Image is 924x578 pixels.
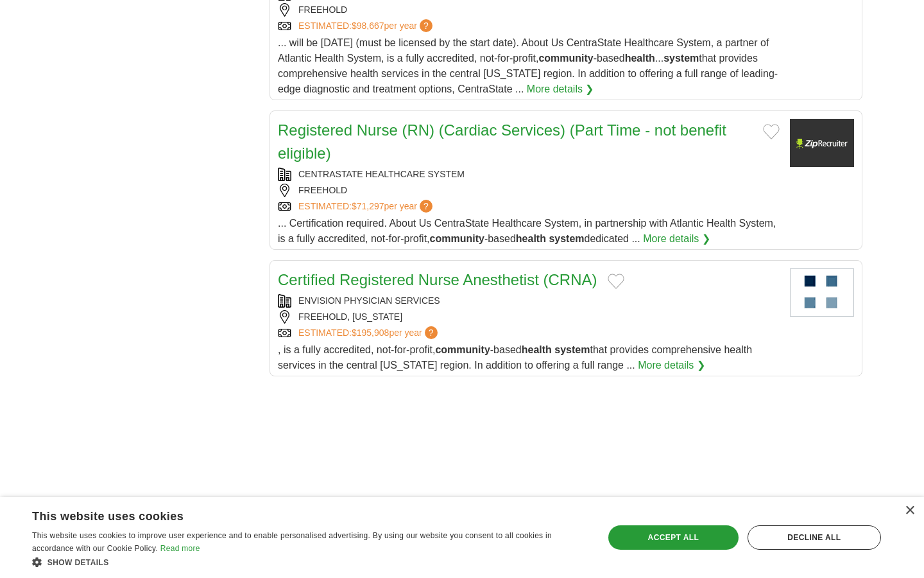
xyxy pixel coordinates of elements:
strong: system [663,53,699,64]
div: FREEHOLD, [US_STATE] [278,310,780,324]
div: FREEHOLD [278,184,780,197]
div: Close [905,506,914,516]
span: $195,908 [352,328,389,338]
a: Registered Nurse (RN) (Cardiac Services) (Part Time - not benefit eligible) [278,121,726,162]
a: ESTIMATED:$71,297per year? [298,200,435,213]
span: This website uses cookies to improve user experience and to enable personalised advertising. By u... [32,531,552,553]
span: ... Certification required. About Us CentraState Healthcare System, in partnership with Atlantic ... [278,218,776,244]
button: Add to favorite jobs [763,124,780,139]
span: ? [420,19,432,32]
a: More details ❯ [638,358,705,373]
strong: health [522,344,552,355]
span: $98,667 [352,21,384,31]
span: ... will be [DATE] (must be licensed by the start date). About Us CentraState Healthcare System, ... [278,37,778,94]
strong: community [430,233,484,244]
a: Read more, opens a new window [160,544,200,553]
a: ENVISION PHYSICIAN SERVICES [298,295,440,306]
span: $71,297 [352,201,384,211]
strong: system [549,233,584,244]
a: ESTIMATED:$98,667per year? [298,19,435,33]
a: CENTRASTATE HEALTHCARE SYSTEM [298,169,465,179]
a: ESTIMATED:$195,908per year? [298,326,440,340]
div: FREEHOLD [278,3,780,17]
img: Envision Physician Services logo [790,268,854,317]
a: Certified Registered Nurse Anesthetist (CRNA) [278,271,597,288]
a: More details ❯ [643,231,710,247]
strong: health [516,233,546,244]
a: More details ❯ [527,82,594,97]
strong: health [625,53,655,64]
span: Show details [47,558,109,567]
div: Accept all [608,525,739,550]
img: CentraState Healthcare System logo [790,119,854,167]
strong: system [554,344,590,355]
strong: community [435,344,490,355]
span: , is a fully accredited, not-for-profit, -based that provides comprehensive health services in th... [278,344,752,371]
strong: community [538,53,593,64]
div: Show details [32,556,587,568]
span: ? [420,200,432,213]
span: ? [425,326,438,339]
div: Decline all [748,525,881,550]
div: This website uses cookies [32,505,555,524]
button: Add to favorite jobs [608,274,624,289]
